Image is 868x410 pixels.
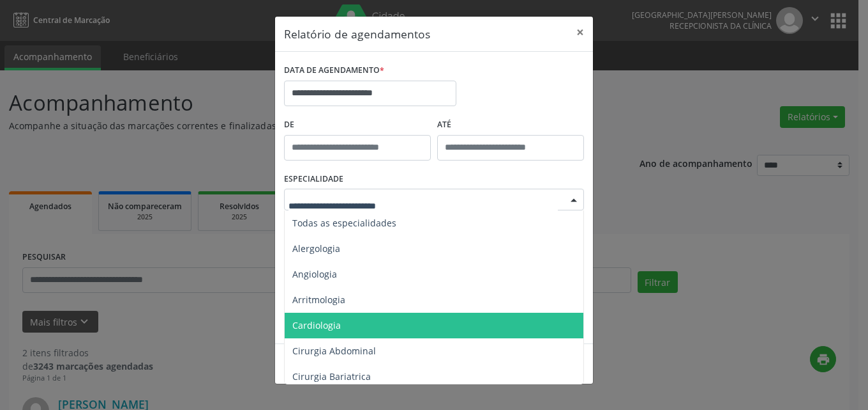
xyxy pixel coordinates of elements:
span: Cirurgia Bariatrica [292,370,371,382]
label: ATÉ [437,115,584,135]
span: Cirurgia Abdominal [292,345,376,357]
label: DATA DE AGENDAMENTO [284,61,384,81]
button: Close [567,17,593,48]
label: ESPECIALIDADE [284,170,343,189]
span: Angiologia [292,268,337,280]
span: Todas as especialidades [292,217,396,229]
span: Cardiologia [292,319,341,331]
label: De [284,115,431,135]
span: Arritmologia [292,294,345,306]
span: Alergologia [292,242,340,255]
h5: Relatório de agendamentos [284,26,430,42]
